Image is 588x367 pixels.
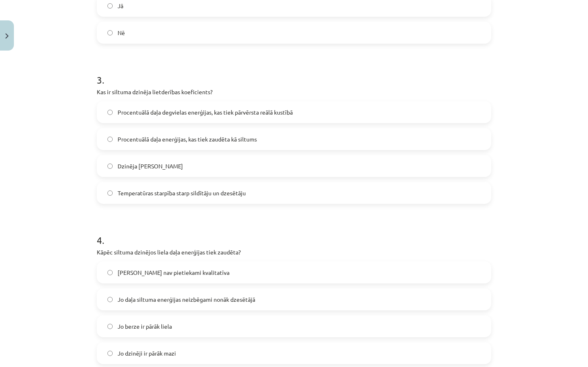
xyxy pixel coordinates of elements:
[107,190,113,196] input: Temperatūras starpība starp sildītāju un dzesētāju
[107,110,113,115] input: Procentuālā daļa degvielas enerģijas, kas tiek pārvērsta reālā kustībā
[107,164,113,169] input: Dzinēja [PERSON_NAME]
[118,2,123,10] span: Jā
[107,324,113,329] input: Jo berze ir pārāk liela
[118,135,257,144] span: Procentuālā daļa enerģijas, kas tiek zaudēta kā siltums
[118,349,176,358] span: Jo dzinēji ir pārāk mazi
[118,189,246,197] span: Temperatūras starpība starp sildītāju un dzesētāju
[97,220,491,245] h1: 4 .
[118,108,293,117] span: Procentuālā daļa degvielas enerģijas, kas tiek pārvērsta reālā kustībā
[118,295,255,304] span: Jo daļa siltuma enerģijas neizbēgami nonāk dzesētājā
[107,270,113,275] input: [PERSON_NAME] nav pietiekami kvalitatīva
[97,248,491,256] p: Kāpēc siltuma dzinējos liela daļa enerģijas tiek zaudēta?
[107,137,113,142] input: Procentuālā daļa enerģijas, kas tiek zaudēta kā siltums
[118,162,183,170] span: Dzinēja [PERSON_NAME]
[107,297,113,302] input: Jo daļa siltuma enerģijas neizbēgami nonāk dzesētājā
[97,88,491,96] p: Kas ir siltuma dzinēja lietderības koeficients?
[107,30,113,35] input: Nē
[97,60,491,85] h1: 3 .
[118,268,229,277] span: [PERSON_NAME] nav pietiekami kvalitatīva
[5,33,9,39] img: icon-close-lesson-0947bae3869378f0d4975bcd49f059093ad1ed9edebbc8119c70593378902aed.svg
[107,3,113,9] input: Jā
[107,351,113,356] input: Jo dzinēji ir pārāk mazi
[118,29,125,37] span: Nē
[118,322,172,331] span: Jo berze ir pārāk liela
